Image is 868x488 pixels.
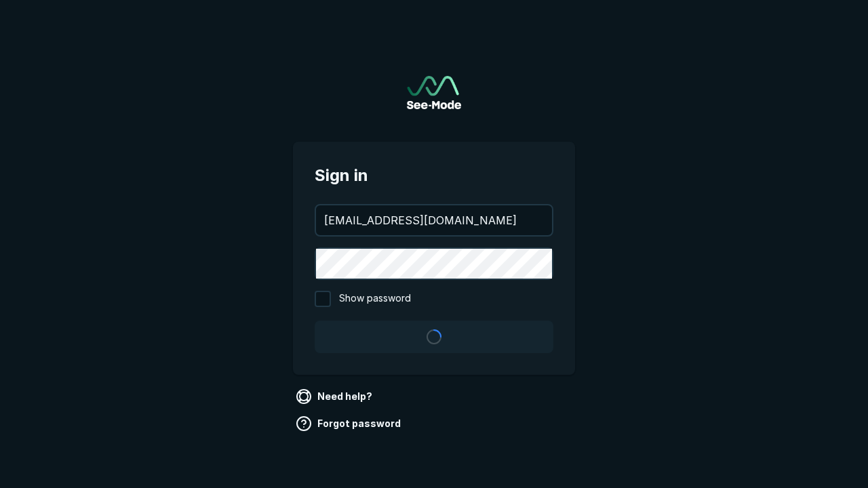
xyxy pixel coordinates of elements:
a: Go to sign in [407,76,461,109]
input: your@email.com [316,205,552,235]
a: Need help? [293,386,378,407]
a: Forgot password [293,413,406,434]
img: See-Mode Logo [407,76,461,109]
span: Show password [339,291,411,307]
span: Sign in [315,163,553,188]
